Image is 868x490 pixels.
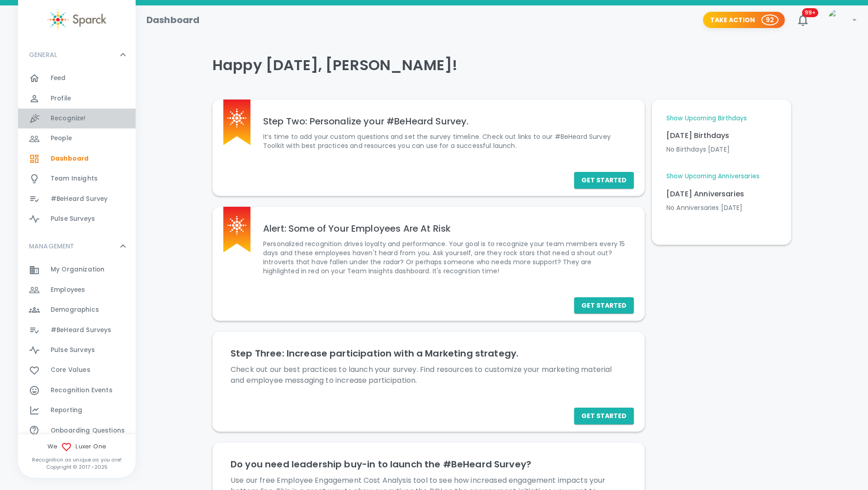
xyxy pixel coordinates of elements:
p: GENERAL [29,50,57,59]
a: Recognition Events [18,381,136,400]
img: Sparck logo [227,109,246,128]
p: No Birthdays [DATE] [666,145,777,154]
h6: Do you need leadership buy-in to launch the #BeHeard Survey? [231,457,627,471]
a: Reporting [18,400,136,420]
div: GENERAL [18,41,136,68]
img: Picture of Matthew [828,9,850,31]
button: 99+ [792,9,814,31]
p: No Anniversaries [DATE] [666,203,777,212]
a: Sparck logo [18,9,136,30]
span: #BeHeard Surveys [51,326,111,335]
span: Profile [51,94,71,103]
a: Team Insights [18,169,136,189]
a: Feed [18,68,136,88]
a: #BeHeard Survey [18,189,136,209]
a: Pulse Surveys [18,209,136,229]
p: Recognition as unique as you are! [18,456,136,463]
img: Sparck logo [47,9,106,30]
h4: Happy [DATE], [PERSON_NAME]! [212,56,791,74]
span: Employees [51,285,85,295]
h1: Dashboard [146,13,199,27]
span: Demographics [51,305,99,314]
p: Copyright © 2017 - 2025 [18,463,136,471]
a: Employees [18,280,136,300]
span: Core Values [51,366,90,375]
div: GENERAL [18,68,136,233]
span: Team Insights [51,174,98,183]
span: 99+ [802,8,818,17]
p: [DATE] Anniversaries [666,189,777,200]
a: Show Upcoming Birthdays [666,114,747,123]
a: Recognize! [18,109,136,128]
p: Personalized recognition drives loyalty and performance. Your goal is to recognize your team memb... [263,239,627,276]
span: Dashboard [51,154,89,163]
p: 92 [766,15,774,24]
a: Onboarding Questions [18,421,136,441]
span: My Organization [51,265,104,274]
span: Onboarding Questions [51,426,125,435]
a: Pulse Surveys [18,340,136,360]
span: Recognize! [51,114,86,123]
img: Sparck logo [227,216,246,235]
span: Feed [51,74,66,83]
a: Core Values [18,360,136,380]
h6: Alert: Some of Your Employees Are At Risk [263,221,627,236]
h6: Step Two: Personalize your #BeHeard Survey. [263,114,627,128]
p: It’s time to add your custom questions and set the survey timeline. Check out links to our #BeHea... [263,132,627,150]
div: MANAGEMENT [18,233,136,260]
a: People [18,128,136,148]
p: [DATE] Birthdays [666,130,777,141]
span: Pulse Surveys [51,346,95,355]
h6: Step Three: Increase participation with a Marketing strategy. [231,346,627,361]
span: Recognition Events [51,386,113,395]
a: Dashboard [18,149,136,169]
a: #BeHeard Surveys [18,320,136,340]
button: Take Action 92 [703,12,785,29]
div: MANAGEMENT [18,260,136,484]
span: Reporting [51,406,82,415]
a: Show Upcoming Anniversaries [666,172,759,181]
button: Get Started [574,172,634,189]
a: Demographics [18,300,136,320]
span: Pulse Surveys [51,214,95,224]
a: Profile [18,89,136,109]
p: Check out our best practices to launch your survey. Find resources to customize your marketing ma... [231,364,627,386]
span: #BeHeard Survey [51,195,108,204]
span: We Luxer One [18,442,136,452]
p: MANAGEMENT [29,242,75,251]
button: Get Started [574,297,634,314]
a: My Organization [18,260,136,280]
span: People [51,134,72,143]
button: Get Started [574,408,634,424]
